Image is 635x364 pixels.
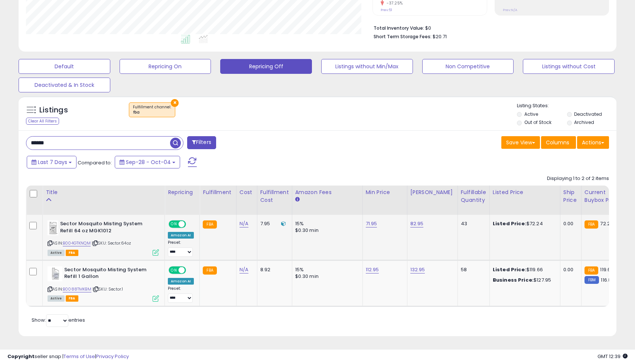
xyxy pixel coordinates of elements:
[563,188,578,204] div: Ship Price
[584,276,599,284] small: FBM
[295,196,300,203] small: Amazon Fees.
[295,227,357,234] div: $0.30 min
[48,250,65,256] span: All listings currently available for purchase on Amazon
[38,158,67,166] span: Last 7 Days
[410,188,455,196] div: [PERSON_NAME]
[366,188,404,196] div: Min Price
[26,118,59,125] div: Clear All Filters
[7,353,35,360] strong: Copyright
[493,276,534,283] b: Business Price:
[493,277,554,283] div: $127.95
[493,266,527,273] b: Listed Price:
[577,136,609,149] button: Actions
[120,59,211,74] button: Repricing On
[321,59,413,74] button: Listings without Min/Max
[600,266,613,273] span: 119.66
[78,159,112,166] span: Compared to:
[384,0,403,6] small: -37.25%
[461,188,486,204] div: Fulfillable Quantity
[66,295,78,302] span: FBA
[295,266,357,273] div: 15%
[574,119,594,125] label: Archived
[422,59,514,74] button: Non Competitive
[63,240,91,246] a: B004GTKNQM
[374,23,603,32] li: $0
[503,8,517,12] small: Prev: N/A
[260,220,286,227] div: 7.95
[66,250,78,256] span: FBA
[524,111,538,117] label: Active
[517,102,616,109] p: Listing States:
[493,220,554,227] div: $72.24
[39,105,68,115] h5: Listings
[185,267,197,273] span: OFF
[295,220,357,227] div: 15%
[19,78,110,92] button: Deactivated & In Stock
[46,188,162,196] div: Title
[27,156,76,168] button: Last 7 Days
[563,220,576,227] div: 0.00
[92,286,123,292] span: | SKU: Sector.1
[461,220,484,227] div: 43
[546,139,569,146] span: Columns
[171,99,179,107] button: ×
[168,188,196,196] div: Repricing
[584,266,598,275] small: FBA
[133,104,171,115] span: Fulfillment channel :
[240,188,254,196] div: Cost
[203,220,216,229] small: FBA
[381,8,392,12] small: Prev: 51
[126,158,171,166] span: Sep-28 - Oct-04
[96,353,129,360] a: Privacy Policy
[240,266,248,273] a: N/A
[220,59,312,74] button: Repricing Off
[410,266,425,273] a: 132.95
[541,136,576,149] button: Columns
[523,59,615,74] button: Listings without Cost
[461,266,484,273] div: 58
[574,111,602,117] label: Deactivated
[600,220,613,227] span: 72.24
[295,273,357,280] div: $0.30 min
[48,295,65,302] span: All listings currently available for purchase on Amazon
[169,267,179,273] span: ON
[374,33,432,40] b: Short Term Storage Fees:
[374,25,424,31] b: Total Inventory Value:
[493,220,527,227] b: Listed Price:
[260,266,286,273] div: 8.92
[185,221,197,227] span: OFF
[493,266,554,273] div: $119.66
[203,266,216,275] small: FBA
[203,188,233,196] div: Fulfillment
[48,266,159,301] div: ASIN:
[563,266,576,273] div: 0.00
[168,232,194,239] div: Amazon AI
[547,175,609,182] div: Displaying 1 to 2 of 2 items
[48,220,58,235] img: 31bHEki+LLL._SL40_.jpg
[48,266,62,281] img: 31vLTmWZsIL._SL40_.jpg
[295,188,359,196] div: Amazon Fees
[168,286,194,303] div: Preset:
[115,156,180,168] button: Sep-28 - Oct-04
[60,220,150,236] b: Sector Mosquito Misting System Refill 64 oz MGK1012
[169,221,179,227] span: ON
[187,136,216,149] button: Filters
[63,286,91,292] a: B0088TMKBM
[168,240,194,257] div: Preset:
[92,240,131,246] span: | SKU: Sector.64oz
[32,317,85,324] span: Show: entries
[48,220,159,255] div: ASIN:
[433,33,447,40] span: $20.71
[133,110,171,115] div: fba
[63,353,95,360] a: Terms of Use
[366,220,377,227] a: 71.95
[524,119,551,125] label: Out of Stock
[64,266,154,282] b: Sector Mosquito Misting System Refill 1 Gallon
[240,220,248,227] a: N/A
[260,188,289,204] div: Fulfillment Cost
[493,188,557,196] div: Listed Price
[168,278,194,285] div: Amazon AI
[410,220,424,227] a: 82.95
[19,59,110,74] button: Default
[584,188,623,204] div: Current Buybox Price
